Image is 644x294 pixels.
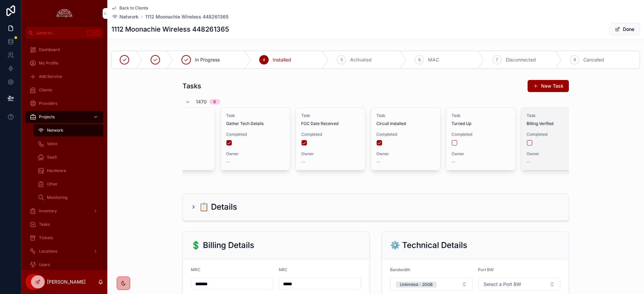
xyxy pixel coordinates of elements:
span: Voice [47,141,57,146]
span: 5 [340,57,343,62]
span: Disconnected [506,56,536,63]
button: Jump to...K [25,27,103,39]
span: Owner [301,151,360,157]
a: Other [34,178,103,190]
a: TaskGather Tech DetailsCompletedOwner-- [220,107,290,170]
span: Task [226,113,284,118]
span: Installed [273,56,291,63]
span: Owner [226,151,284,157]
span: MAC [428,56,439,63]
div: 6 [213,99,216,104]
a: TaskTurned UpCompletedOwner-- [446,107,516,170]
a: Users [25,259,103,271]
span: -- [376,159,380,165]
span: Gather Tech Details [226,121,284,126]
span: Tasks [39,222,50,227]
span: Owner [451,151,510,157]
span: MRC [191,267,200,272]
span: Dashboard [39,47,60,52]
span: -- [527,159,531,165]
span: 1470 [196,98,207,105]
span: Circuit Installed [376,121,435,126]
span: Add Service [39,74,62,79]
span: -- [451,159,455,165]
span: 8 [574,57,576,62]
span: Task [527,113,585,118]
span: 4 [263,57,265,62]
span: Network [119,13,139,20]
span: Completed [451,132,510,137]
span: Completed [226,132,284,137]
a: Tickets [25,232,103,244]
span: Projects [39,114,55,120]
a: Dashboard [25,44,103,56]
a: Voice [34,138,103,150]
span: Inventory [39,208,57,214]
a: TaskCircuit InstalledCompletedOwner-- [371,107,440,170]
h2: ⚙️ Technical Details [390,240,467,251]
span: Locations [39,249,57,254]
a: Back to Clients [111,5,148,11]
span: Billing Verified [527,121,585,126]
div: Unlimited - 20GB [400,282,433,288]
span: Turned Up [451,121,510,126]
span: Jump to... [36,30,84,36]
span: Completed [376,132,435,137]
a: Add Service [25,71,103,83]
span: Port BW [478,267,494,272]
span: K [95,30,100,36]
a: Hardware [34,165,103,177]
a: TaskBilling VerifiedCompletedOwner-- [521,107,591,170]
a: Network [111,13,139,20]
a: SaaS [34,151,103,163]
a: Tasks [25,218,103,230]
span: -- [301,159,305,165]
h2: 💲 Billing Details [191,240,254,251]
span: -- [226,159,230,165]
button: Select Button [478,278,560,291]
a: Clients [25,84,103,96]
button: New Task [528,80,569,92]
span: Network [47,128,63,133]
span: Clients [39,87,52,93]
span: Hardware [47,168,66,173]
span: 6 [418,57,421,62]
span: Activated [350,56,372,63]
button: Select Button [390,278,473,291]
a: Network [34,124,103,136]
span: Users [39,262,50,267]
div: scrollable content [21,39,107,270]
a: Monitoring [34,192,103,204]
a: Inventory [25,205,103,217]
span: IM [31,278,37,286]
span: NRC [279,267,287,272]
span: My Profile [39,60,58,66]
img: App logo [55,8,74,19]
span: Task [451,113,510,118]
span: Task [301,113,360,118]
span: Other [47,181,58,187]
span: Owner [376,151,435,157]
span: Providers [39,101,57,106]
a: Providers [25,97,103,110]
span: Back to Clients [119,5,148,11]
span: Completed [527,132,585,137]
span: FOC Date Received [301,121,360,126]
h1: Tasks [182,81,201,91]
span: Tickets [39,235,53,241]
h2: 📋 Details [199,202,237,212]
a: Locations [25,245,103,257]
span: Owner [527,151,585,157]
span: Bandwidth [390,267,410,272]
span: SaaS [47,155,57,160]
button: Done [609,23,640,35]
h1: 1112 Moonachie Wireless 448261365 [111,25,229,34]
span: Monitoring [47,195,67,200]
span: In Progress [195,56,220,63]
a: 1112 Moonachie Wireless 448261365 [145,13,228,20]
span: Completed [301,132,360,137]
span: Canceled [583,56,604,63]
a: TaskFOC Date ReceivedCompletedOwner-- [296,107,365,170]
